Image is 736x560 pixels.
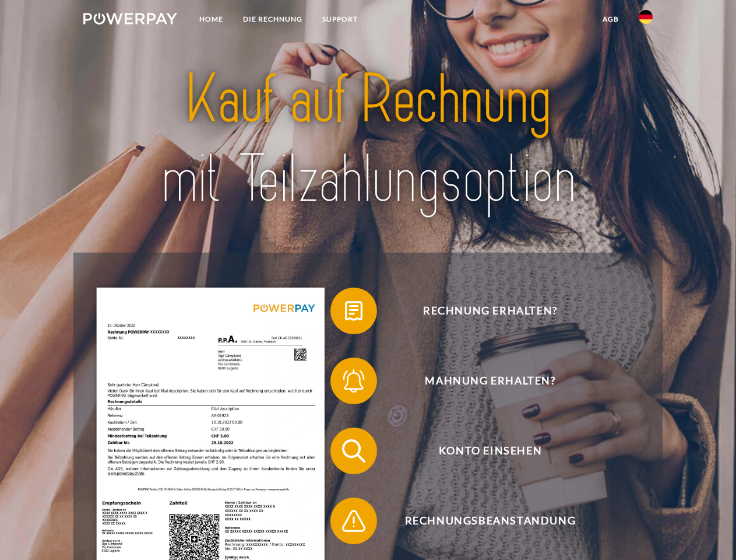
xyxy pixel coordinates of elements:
a: agb [593,9,629,30]
img: qb_bell.svg [339,366,368,395]
img: title-powerpay_de.svg [111,56,625,223]
span: Mahnung erhalten? [347,358,633,404]
span: Rechnung erhalten? [347,288,633,334]
button: Rechnungsbeanstandung [330,498,633,544]
img: qb_search.svg [339,436,368,466]
span: Rechnungsbeanstandung [347,498,633,544]
img: logo-powerpay-white.svg [83,13,177,24]
a: SUPPORT [312,9,368,30]
img: de [639,10,653,24]
button: Mahnung erhalten? [330,358,633,404]
a: DIE RECHNUNG [233,9,312,30]
button: Rechnung erhalten? [330,288,633,334]
a: Home [189,9,233,30]
img: qb_bill.svg [339,296,368,325]
button: Konto einsehen [330,428,633,474]
span: Konto einsehen [347,428,633,474]
img: qb_warning.svg [339,506,368,535]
